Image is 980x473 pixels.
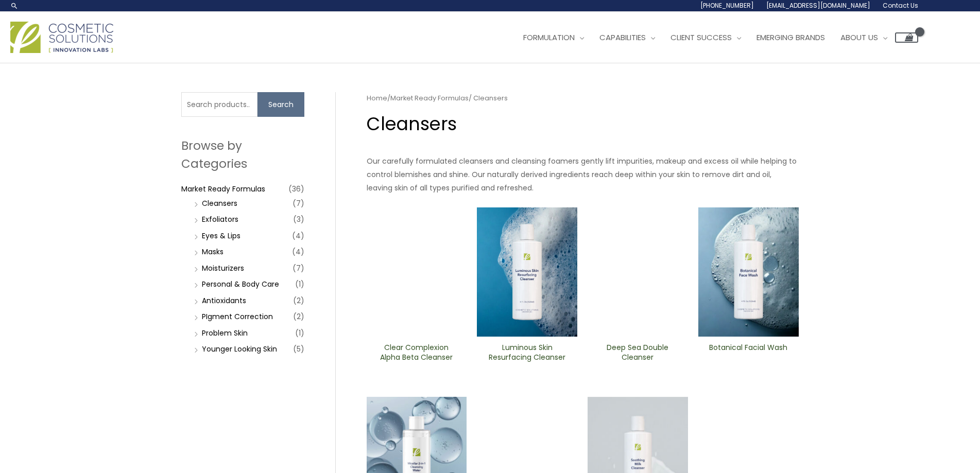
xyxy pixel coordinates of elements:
a: Home [367,93,387,103]
button: Search [257,92,304,117]
span: Contact Us [883,1,918,10]
h2: Deep Sea Double Cleanser [596,343,679,362]
a: Market Ready Formulas [390,93,469,103]
h2: Botanical Facial Wash [707,343,790,362]
img: Cosmetic Solutions Logo [10,22,113,53]
span: (1) [295,277,304,291]
a: Clear Complexion Alpha Beta ​Cleanser [375,343,458,366]
span: (3) [293,212,304,226]
p: Our carefully formulated cleansers and cleansing foamers gently lift impurities, makeup and exces... [367,154,799,195]
a: Eyes & Lips [202,231,240,241]
span: Client Success [670,32,732,43]
img: Clear Complexion Alpha Beta ​Cleanser [367,207,467,337]
a: Cleansers [202,198,237,208]
span: (1) [295,326,304,340]
span: (2) [293,293,304,308]
a: Client Success [663,22,749,53]
a: Moisturizers [202,263,244,273]
span: (7) [293,261,304,275]
img: Botanical Facial Wash [698,207,799,337]
h2: Clear Complexion Alpha Beta ​Cleanser [375,343,458,362]
a: Market Ready Formulas [181,184,265,194]
img: Luminous Skin Resurfacing ​Cleanser [477,207,577,337]
a: About Us [833,22,895,53]
span: (36) [288,182,304,196]
a: Formulation [515,22,592,53]
a: View Shopping Cart, empty [895,32,918,43]
a: Deep Sea Double Cleanser [596,343,679,366]
span: Formulation [523,32,575,43]
span: (5) [293,342,304,356]
span: (4) [292,229,304,243]
h2: Browse by Categories [181,137,304,172]
a: PIgment Correction [202,311,273,322]
span: About Us [840,32,878,43]
a: Botanical Facial Wash [707,343,790,366]
a: Problem Skin [202,328,248,338]
a: Antioxidants [202,295,246,306]
nav: Site Navigation [508,22,918,53]
span: [EMAIL_ADDRESS][DOMAIN_NAME] [766,1,870,10]
span: (4) [292,244,304,259]
input: Search products… [181,92,257,117]
h2: Luminous Skin Resurfacing ​Cleanser [486,343,569,362]
a: Personal & Body Care [202,279,279,289]
nav: Breadcrumb [367,92,799,104]
a: Younger Looking Skin [202,344,277,354]
span: Emerging Brands [757,32,825,43]
a: Exfoliators [202,214,238,224]
h1: Cleansers [367,111,799,136]
a: Search icon link [10,2,19,10]
img: Deep Sea Double Cleanser [588,207,688,337]
span: (2) [293,309,304,324]
span: (7) [293,196,304,211]
a: Capabilities [592,22,663,53]
span: Capabilities [599,32,646,43]
a: Emerging Brands [749,22,833,53]
span: [PHONE_NUMBER] [700,1,754,10]
a: Masks [202,247,223,257]
a: Luminous Skin Resurfacing ​Cleanser [486,343,569,366]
